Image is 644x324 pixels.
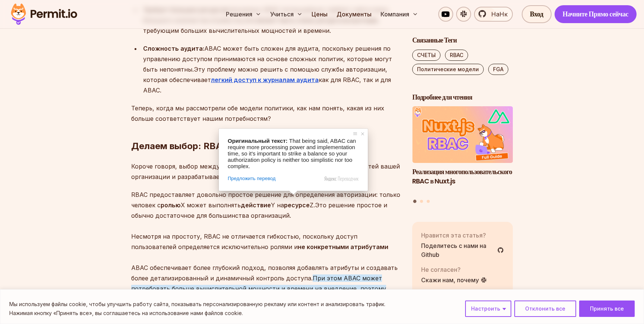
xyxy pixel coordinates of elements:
ya-tr-span: НаНк [491,10,508,18]
ya-tr-span: Y на [271,201,284,209]
ya-tr-span: Нажимая кнопку «Принять все», вы соглашаетесь на использование нами файлов cookie. [9,310,243,316]
a: НаНк [474,7,513,22]
ya-tr-span: Не согласен? [421,266,461,273]
button: Настроить [465,301,511,317]
a: Политические модели [412,64,484,75]
ya-tr-span: Делаем выбор: RBAC или [131,141,247,151]
button: Перейдите к слайду 3 [427,200,430,203]
span: Предложить перевод [228,175,275,182]
a: FGA [488,64,508,75]
ya-tr-span: ABAC обеспечивает более глубокий подход, позволяя добавлять атрибуты и создавать более детализиро... [131,264,398,282]
li: 1 из 3 [412,107,513,195]
ya-tr-span: ABAC может быть сложен для аудита, поскольку решения по управлению доступом принимаются на основе... [143,45,392,73]
ya-tr-span: ресурсе [284,201,310,209]
img: Разрешающий логотип [7,1,80,27]
ya-tr-span: RBAC предоставляет довольно простое решение для определения авторизации: только человек с [131,191,400,209]
a: Документы [334,7,375,22]
button: Принимаю Все [579,301,635,317]
button: Учиться [267,7,306,22]
ya-tr-span: Короче говоря, выбор между этими двумя вариантами зависит от потребностей вашей организации и раз... [131,163,400,180]
a: легкий доступ к журналам аудита [211,76,319,84]
a: Вход [522,5,552,23]
button: Компания [378,7,421,22]
span: Оригинальный текст: [228,138,288,144]
ya-tr-span: Несмотря на простоту, RBAC не отличается гибкостью, поскольку доступ пользователей определяется и... [131,233,357,251]
a: Скажи нам, почему [421,276,487,284]
ya-tr-span: Решения [226,10,252,19]
ya-tr-span: Принять все [590,305,624,312]
ya-tr-span: Компания [381,10,409,19]
ya-tr-span: Подробнее для чтения [412,92,472,102]
ya-tr-span: СЧЕТЫ [417,52,436,58]
ya-tr-span: X может выполнять [181,201,241,209]
ya-tr-span: Политические модели [417,66,479,72]
ya-tr-span: Нравится эта статья? [421,232,486,239]
ya-tr-span: Настроить [471,305,500,312]
ya-tr-span: Вход [530,9,543,19]
ya-tr-span: не конкретными атрибутами [298,243,388,251]
button: Перейдите к слайду 2 [420,200,423,203]
a: Начните Прямо сейчас [555,5,637,23]
ya-tr-span: Отклонить все [525,305,565,312]
h3: Реализация многопользовательского RBAC в Nuxt.js [412,167,513,186]
span: That being said, ABAC can require more processing power and implementation time, so it's importan... [228,138,357,169]
img: Реализация многопользовательского RBAC в Nuxt.js [412,107,513,163]
a: RBAC [445,50,468,61]
div: Публикации [412,107,513,204]
ya-tr-span: Сложность аудита: [143,45,204,52]
ya-tr-span: Цены [312,10,328,18]
ya-tr-span: Связанные Теги [412,35,457,45]
a: Цены [309,7,331,22]
button: Перейдите к слайду 1 [413,200,417,203]
ya-tr-span: RBAC [450,52,463,58]
ya-tr-span: FGA [493,66,503,72]
ya-tr-span: действие [241,201,271,209]
a: Поделитесь с нами на Github [421,241,504,259]
ya-tr-span: Учиться [270,10,294,19]
ya-tr-span: Теперь, когда мы рассмотрели обе модели политики, как нам понять, какая из них больше соответству... [131,104,384,122]
ya-tr-span: Эту проблему можно решить с помощью службы авторизации, которая обеспечивает [143,66,387,84]
ya-tr-span: Документы [337,10,372,18]
button: Отвергать Все [514,301,576,317]
button: Решения [223,7,264,22]
ya-tr-span: Начните Прямо сейчас [563,9,629,19]
ya-tr-span: ролью [161,201,181,209]
ya-tr-span: Мы используем файлы cookie, чтобы улучшить работу сайта, показывать персонализированную рекламу и... [9,301,385,307]
ya-tr-span: Z. [310,201,315,209]
a: СЧЕТЫ [412,50,441,61]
